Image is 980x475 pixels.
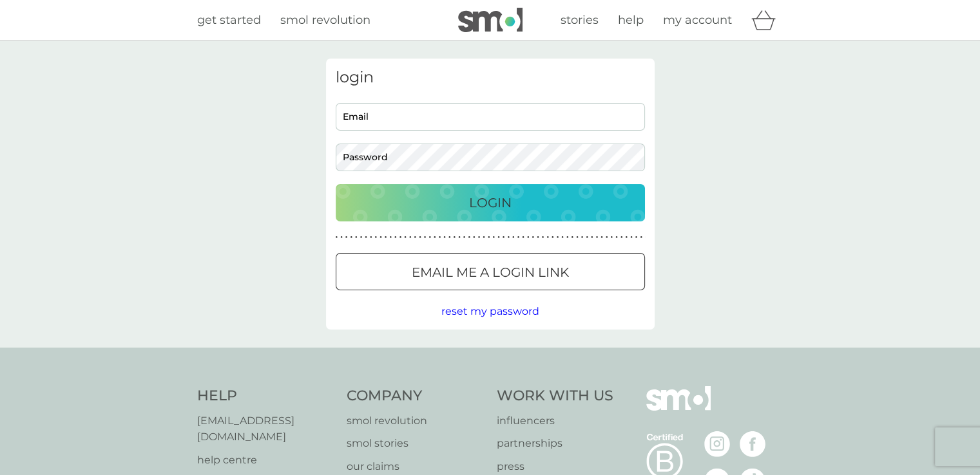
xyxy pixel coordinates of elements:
a: smol stories [347,435,484,452]
span: stories [561,13,599,27]
a: get started [197,11,261,30]
p: ● [507,234,510,241]
p: ● [454,234,456,241]
p: ● [532,234,535,241]
p: ● [365,234,367,241]
p: ● [581,234,584,241]
p: ● [557,234,559,241]
p: ● [635,234,638,241]
p: ● [620,234,623,241]
p: ● [552,234,554,241]
p: ● [345,234,348,241]
p: ● [424,234,427,241]
h4: Company [347,386,484,406]
button: Email me a login link [336,253,645,290]
p: ● [591,234,593,241]
a: help centre [197,452,334,469]
p: ● [478,234,481,241]
p: ● [428,234,431,241]
p: ● [350,234,352,241]
p: ● [380,234,382,241]
a: [EMAIL_ADDRESS][DOMAIN_NAME] [197,413,334,445]
p: ● [522,234,524,241]
p: ● [600,234,603,241]
a: stories [561,11,599,30]
p: ● [611,234,613,241]
p: ● [625,234,628,241]
div: basket [751,7,783,33]
p: ● [596,234,599,241]
p: ● [561,234,564,241]
p: ● [512,234,515,241]
p: ● [414,234,417,241]
img: visit the smol Facebook page [740,431,765,457]
h4: Work With Us [497,386,613,406]
p: ● [517,234,520,241]
p: ● [399,234,402,241]
a: press [497,458,613,475]
p: ● [389,234,392,241]
p: ● [448,234,451,241]
p: ● [355,234,358,241]
a: smol revolution [347,413,484,429]
p: ● [463,234,466,241]
p: Login [469,192,512,213]
p: ● [606,234,608,241]
p: ● [493,234,495,241]
h4: Help [197,386,334,406]
a: partnerships [497,435,613,452]
span: my account [663,13,732,27]
a: influencers [497,413,613,429]
span: help [618,13,644,27]
h3: login [336,68,645,87]
p: ● [385,234,387,241]
p: ● [394,234,397,241]
span: reset my password [441,305,539,317]
p: ● [586,234,588,241]
img: smol [458,8,523,32]
p: ● [546,234,549,241]
a: help [618,11,644,30]
p: ● [340,234,343,241]
p: ● [360,234,363,241]
button: reset my password [441,303,539,320]
p: ● [572,234,574,241]
p: ● [537,234,539,241]
p: ● [443,234,446,241]
span: get started [197,13,261,27]
a: our claims [347,458,484,475]
p: ● [370,234,372,241]
p: ● [439,234,441,241]
p: ● [630,234,633,241]
p: ● [576,234,579,241]
p: ● [468,234,470,241]
p: ● [458,234,461,241]
p: ● [483,234,485,241]
span: smol revolution [280,13,370,27]
button: Login [336,184,645,221]
p: ● [566,234,569,241]
p: ● [542,234,544,241]
img: smol [646,386,711,430]
img: visit the smol Instagram page [704,431,730,457]
p: ● [640,234,642,241]
p: ● [409,234,412,241]
p: ● [336,234,338,241]
p: ● [503,234,505,241]
a: smol revolution [280,11,370,30]
p: ● [434,234,436,241]
p: ● [375,234,378,241]
p: ● [473,234,476,241]
p: ● [488,234,490,241]
a: my account [663,11,732,30]
p: ● [497,234,500,241]
p: ● [615,234,618,241]
p: Email me a login link [412,262,569,283]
